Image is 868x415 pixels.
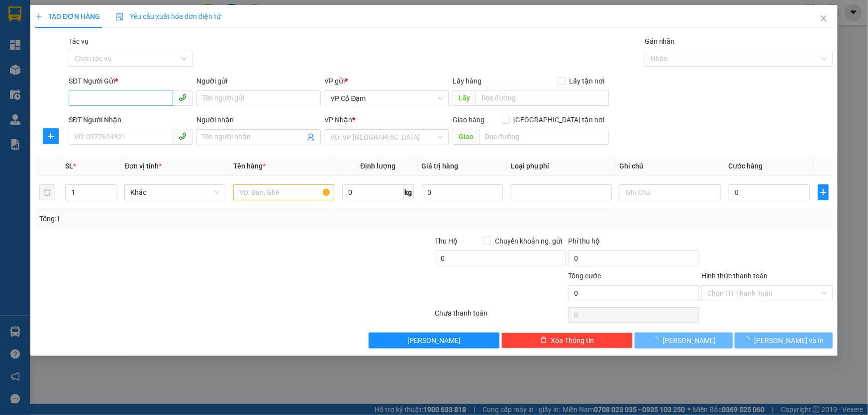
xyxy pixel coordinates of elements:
[729,162,763,170] span: Cước hàng
[616,157,725,176] th: Ghi chú
[307,133,315,141] span: user-add
[233,184,334,200] input: VD: Bàn, Ghế
[645,37,675,45] label: Gán nhãn
[233,162,266,170] span: Tên hàng
[43,128,59,144] button: plus
[35,12,100,20] span: TẠO ĐƠN HÀNG
[331,91,443,106] span: VP Cổ Đạm
[501,332,633,348] button: deleteXóa Thông tin
[735,332,833,348] button: [PERSON_NAME] và In
[69,114,193,125] div: SĐT Người Nhận
[196,114,320,125] div: Người nhận
[124,162,162,170] span: Đơn vị tính
[820,14,828,22] span: close
[744,336,755,343] span: loading
[69,76,193,86] div: SĐT Người Gửi
[179,93,187,101] span: phone
[568,236,699,250] div: Phí thu hộ
[35,13,42,20] span: plus
[369,332,500,348] button: [PERSON_NAME]
[325,116,353,124] span: VP Nhận
[360,162,395,170] span: Định lượng
[701,272,768,280] label: Hình thức thanh toán
[39,213,335,224] div: Tổng: 1
[635,332,733,348] button: [PERSON_NAME]
[755,335,824,346] span: [PERSON_NAME] và In
[179,132,187,140] span: phone
[620,184,721,200] input: Ghi Chú
[453,90,476,106] span: Lấy
[510,114,609,125] span: [GEOGRAPHIC_DATA] tận nơi
[435,237,458,245] span: Thu Hộ
[652,336,663,343] span: loading
[434,308,568,325] div: Chưa thanh toán
[116,13,124,21] img: icon
[422,184,503,200] input: 0
[818,184,829,200] button: plus
[568,272,601,280] span: Tổng cước
[422,162,459,170] span: Giá trị hàng
[404,184,414,200] span: kg
[196,76,320,86] div: Người gửi
[130,185,219,200] span: Khác
[39,184,55,200] button: delete
[663,335,716,346] span: [PERSON_NAME]
[476,90,609,106] input: Dọc đường
[407,335,461,346] span: [PERSON_NAME]
[453,116,484,124] span: Giao hàng
[810,5,838,33] button: Close
[65,162,73,170] span: SL
[818,188,828,196] span: plus
[566,76,609,86] span: Lấy tận nơi
[551,335,594,346] span: Xóa Thông tin
[69,37,89,45] label: Tác vụ
[507,157,616,176] th: Loại phụ phí
[540,336,547,344] span: delete
[479,129,609,145] input: Dọc đường
[44,132,59,140] span: plus
[453,129,479,145] span: Giao
[491,236,566,247] span: Chuyển khoản ng. gửi
[453,77,482,85] span: Lấy hàng
[116,12,221,20] span: Yêu cầu xuất hóa đơn điện tử
[325,76,449,86] div: VP gửi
